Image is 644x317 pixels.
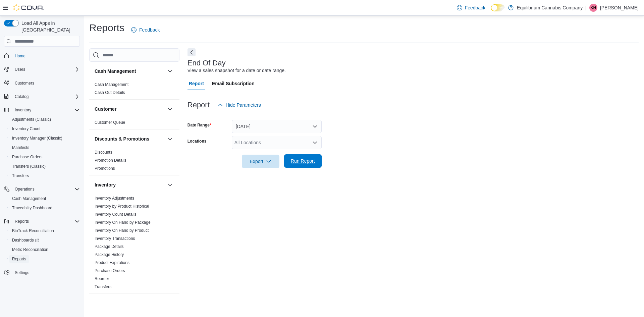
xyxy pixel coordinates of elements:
span: Purchase Orders [9,153,80,161]
span: Inventory Count Details [95,212,137,217]
nav: Complex example [4,48,80,295]
h3: Report [187,101,210,109]
a: Home [12,52,28,60]
button: Inventory Manager (Classic) [7,134,83,143]
span: Load All Apps in [GEOGRAPHIC_DATA] [19,20,80,33]
a: Inventory Count Details [95,212,137,217]
img: Cova [13,4,44,11]
span: Customers [12,79,80,87]
a: Cash Management [9,195,49,203]
span: Discounts [95,150,112,155]
button: Transfers (Classic) [7,162,83,171]
span: Users [12,65,80,73]
button: Run Report [284,154,322,168]
span: Traceabilty Dashboard [9,204,80,212]
button: Next [187,48,196,56]
span: Hide Parameters [226,102,261,108]
button: Inventory [1,105,83,115]
span: Export [246,155,275,168]
a: Transfers [9,172,32,180]
button: Reports [7,254,83,264]
button: Inventory [95,181,165,188]
a: Reorder [95,276,109,281]
button: Operations [12,185,37,193]
label: Locations [187,139,207,144]
span: Catalog [15,94,29,99]
button: Users [1,65,83,74]
span: Inventory Count [9,125,80,133]
h3: Inventory [95,181,116,188]
span: Catalog [12,93,80,101]
a: Inventory Count [9,125,43,133]
a: Reports [9,255,29,263]
span: Inventory Adjustments [95,196,134,201]
div: Kota Hidalgo [589,4,597,12]
a: Settings [12,269,32,277]
h1: Reports [89,21,124,35]
button: Home [1,51,83,60]
span: Cash Management [95,82,128,87]
a: Dashboards [9,236,42,244]
span: Transfers (Classic) [12,164,46,169]
span: Operations [15,187,35,192]
button: Transfers [7,171,83,180]
a: Adjustments (Classic) [9,115,54,123]
span: Cash Out Details [95,90,125,95]
button: Adjustments (Classic) [7,115,83,124]
a: Inventory On Hand by Product [95,228,149,233]
button: Cash Management [166,67,174,75]
button: Export [242,155,279,168]
a: Package History [95,252,124,257]
label: Date Range [187,122,211,128]
a: Manifests [9,144,32,152]
button: Open list of options [312,140,318,145]
span: Manifests [12,145,29,150]
h3: Cash Management [95,68,136,74]
span: Inventory Manager (Classic) [9,134,80,142]
a: Inventory by Product Historical [95,204,149,209]
span: Report [189,77,204,90]
span: Metrc Reconciliation [9,246,80,254]
a: Purchase Orders [95,268,125,273]
span: Product Expirations [95,260,129,265]
button: Customer [95,106,165,112]
input: Dark Mode [491,4,505,11]
span: Cash Management [9,195,80,203]
span: Feedback [139,27,160,33]
button: Users [12,65,28,73]
span: Inventory [15,107,31,113]
button: Inventory [12,106,34,114]
button: [DATE] [232,120,322,133]
button: Discounts & Promotions [95,136,165,142]
button: Metrc Reconciliation [7,245,83,254]
span: Reports [15,219,29,224]
span: Dashboards [12,237,39,243]
button: Customers [1,78,83,88]
div: View a sales snapshot for a date or date range. [187,67,286,74]
span: Cash Management [12,196,46,201]
button: Manifests [7,143,83,152]
span: Settings [12,268,80,277]
span: Home [15,53,25,59]
button: Catalog [1,92,83,101]
h3: End Of Day [187,59,226,67]
span: Metrc Reconciliation [12,247,48,252]
button: Operations [1,184,83,194]
span: Reorder [95,276,109,281]
span: Promotion Details [95,158,126,163]
a: Traceabilty Dashboard [9,204,55,212]
a: Feedback [128,23,162,37]
span: Run Report [291,158,315,164]
a: Promotions [95,166,115,171]
span: Operations [12,185,80,193]
span: Package Details [95,244,124,249]
span: Users [15,67,25,72]
a: Feedback [454,1,488,14]
div: Cash Management [89,81,179,99]
span: Transfers [9,172,80,180]
span: Reports [12,256,26,262]
span: Manifests [9,144,80,152]
button: Cash Management [95,68,165,74]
